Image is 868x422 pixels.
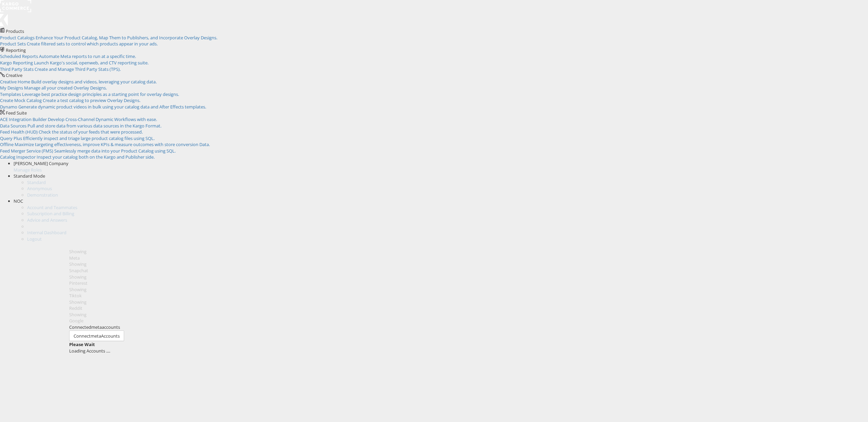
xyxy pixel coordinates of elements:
[27,185,52,192] a: Anonymous
[22,91,179,97] span: Leverage best practice design principles as a starting point for overlay designs.
[27,229,66,236] a: Internal Dashboard
[43,97,140,103] span: Create a test catalog to preview Overlay Designs.
[69,299,863,305] div: Showing
[69,318,863,324] div: Google
[6,47,26,53] span: Reporting
[39,53,136,59] span: Automate Meta reports to run at a specific time.
[48,116,157,122] span: Develop Cross-Channel Dynamic Workflows with ease.
[69,330,124,342] button: ConnectmetaAccounts
[91,324,102,330] span: meta
[31,79,157,85] span: Build overlay designs and videos, leveraging your catalog data.
[39,129,143,135] span: Check the status of your feeds that were processed.
[18,104,206,110] span: Generate dynamic product videos in bulk using your catalog data and After Effects templates.
[6,28,24,34] span: Products
[27,210,74,217] a: Subscription and Billing
[15,141,210,147] span: Maximize targeting effectiveness, improve KPIs & measure outcomes with store conversion Data.
[34,60,149,66] span: Launch Kargo's social, openweb, and CTV reporting suite.
[27,192,58,198] a: Demonstration
[54,148,176,154] span: Seamlessly merge data into your Product Catalog using SQL.
[6,110,27,116] span: Feed Suite
[27,123,161,129] span: Pull and store data from various data sources in the Kargo Format.
[14,198,23,204] span: NOC
[27,217,67,223] a: Advice and Answers
[69,312,863,318] div: Showing
[69,341,95,347] strong: Please Wait
[27,179,46,185] a: Standard
[36,35,217,41] span: Enhance Your Product Catalog, Map Them to Publishers, and Incorporate Overlay Designs.
[27,236,42,242] a: Logout
[69,255,863,261] div: Meta
[27,41,158,47] span: Create filtered sets to control which products appear in your ads.
[91,333,101,339] span: meta
[69,280,863,286] div: Pinterest
[69,248,863,255] div: Showing
[35,66,121,72] span: Create and Manage Third Party Stats (TPS).
[37,154,155,160] span: Inspect your catalog both on the Kargo and Publisher side.
[69,293,863,299] div: Tiktok
[14,167,42,173] a: Manage Roles
[69,286,863,293] div: Showing
[14,173,45,179] span: Standard Mode
[69,324,863,330] div: Connected accounts
[23,135,155,141] span: Efficiently inspect and triage large product catalog files using SQL.
[69,267,863,274] div: Snapchat
[24,85,107,91] span: Manage all your created Overlay Designs.
[69,274,863,280] div: Showing
[69,348,863,354] div: Loading Accounts ....
[27,204,77,210] a: Account and Teammates
[14,160,68,166] span: [PERSON_NAME] Company
[69,261,863,267] div: Showing
[69,305,863,312] div: Reddit
[6,72,22,78] span: Creative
